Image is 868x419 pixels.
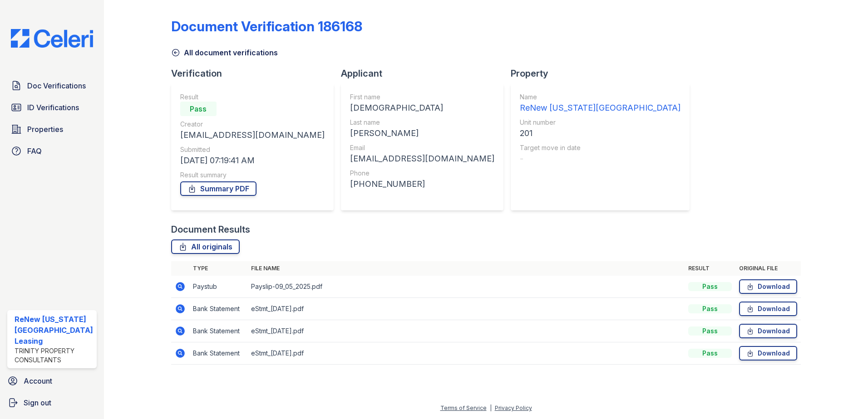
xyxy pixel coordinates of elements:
a: Download [739,302,797,316]
td: eStmt_[DATE].pdf [247,298,685,320]
span: Properties [27,124,63,135]
td: Bank Statement [189,342,247,365]
th: Type [189,261,247,276]
th: Result [685,261,735,276]
div: Unit number [520,118,681,127]
div: Pass [688,349,732,358]
a: Summary PDF [180,181,256,196]
div: Creator [180,120,325,129]
td: Payslip-09_05_2025.pdf [247,276,685,298]
th: File name [247,261,685,276]
td: Paystub [189,276,247,298]
div: Target move in date [520,143,681,152]
a: Account [4,372,100,390]
div: Email [350,143,494,152]
div: [DATE] 07:19:41 AM [180,154,325,167]
div: Applicant [341,67,511,80]
a: Download [739,346,797,361]
div: ReNew [US_STATE][GEOGRAPHIC_DATA] [520,102,681,114]
div: Result [180,93,325,102]
span: Sign out [24,397,51,408]
td: Bank Statement [189,320,247,342]
span: ID Verifications [27,102,79,113]
span: Doc Verifications [27,80,86,91]
a: Download [739,324,797,338]
td: Bank Statement [189,298,247,320]
div: First name [350,93,494,102]
a: Properties [7,120,97,138]
a: Terms of Service [440,404,487,411]
a: All document verifications [171,47,278,58]
td: eStmt_[DATE].pdf [247,320,685,342]
a: Name ReNew [US_STATE][GEOGRAPHIC_DATA] [520,93,681,114]
span: FAQ [27,146,42,156]
div: Name [520,93,681,102]
div: Phone [350,169,494,178]
div: | [490,404,492,411]
a: Sign out [4,394,100,412]
div: Document Results [171,223,250,236]
div: Pass [688,282,732,291]
a: FAQ [7,142,97,160]
div: Pass [688,326,732,336]
a: Download [739,279,797,294]
div: Pass [688,304,732,313]
a: Privacy Policy [495,404,532,411]
div: Property [511,67,697,80]
div: Verification [171,67,341,80]
div: [PERSON_NAME] [350,127,494,140]
a: ID Verifications [7,98,97,117]
div: Result summary [180,171,325,180]
div: [EMAIL_ADDRESS][DOMAIN_NAME] [350,152,494,165]
div: Submitted [180,145,325,154]
div: Last name [350,118,494,127]
a: All originals [171,239,240,254]
td: eStmt_[DATE].pdf [247,342,685,365]
div: 201 [520,127,681,140]
div: Document Verification 186168 [171,18,362,34]
div: Trinity Property Consultants [15,346,93,365]
a: Doc Verifications [7,77,97,95]
div: [DEMOGRAPHIC_DATA] [350,102,494,114]
div: ReNew [US_STATE][GEOGRAPHIC_DATA] Leasing [15,314,93,346]
img: CE_Logo_Blue-a8612792a0a2168367f1c8372b55b34899dd931a85d93a1a3d3e32e68fde9ad4.png [4,29,100,48]
div: [PHONE_NUMBER] [350,178,494,190]
div: - [520,152,681,165]
div: [EMAIL_ADDRESS][DOMAIN_NAME] [180,129,325,141]
th: Original file [735,261,801,276]
div: Pass [180,102,217,116]
span: Account [24,375,52,386]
